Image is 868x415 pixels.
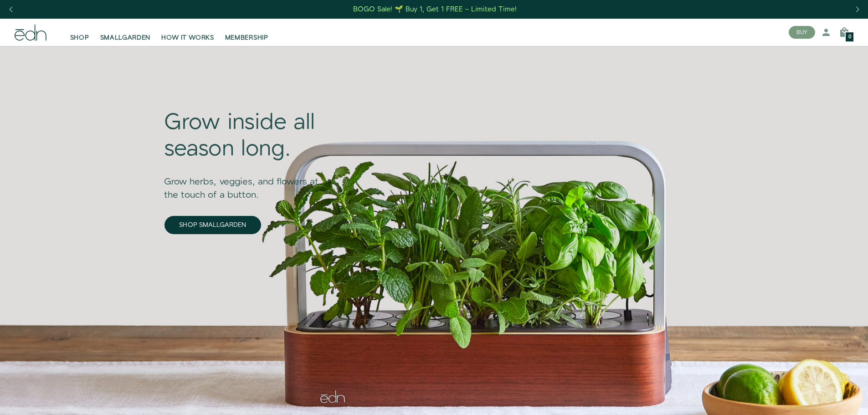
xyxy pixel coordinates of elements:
[220,22,274,42] a: MEMBERSHIP
[95,22,156,42] a: SMALLGARDEN
[164,163,332,202] div: Grow herbs, veggies, and flowers at the touch of a button.
[352,2,518,16] a: BOGO Sale! 🌱 Buy 1, Get 1 FREE – Limited Time!
[161,33,214,42] span: HOW IT WORKS
[156,22,219,42] a: HOW IT WORKS
[164,110,332,162] div: Grow inside all season long.
[789,26,815,39] button: BUY
[164,216,261,234] a: SHOP SMALLGARDEN
[225,33,268,42] span: MEMBERSHIP
[100,33,151,42] span: SMALLGARDEN
[848,35,851,40] span: 0
[798,388,859,410] iframe: Opens a widget where you can find more information
[70,33,89,42] span: SHOP
[353,5,517,14] div: BOGO Sale! 🌱 Buy 1, Get 1 FREE – Limited Time!
[65,22,95,42] a: SHOP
